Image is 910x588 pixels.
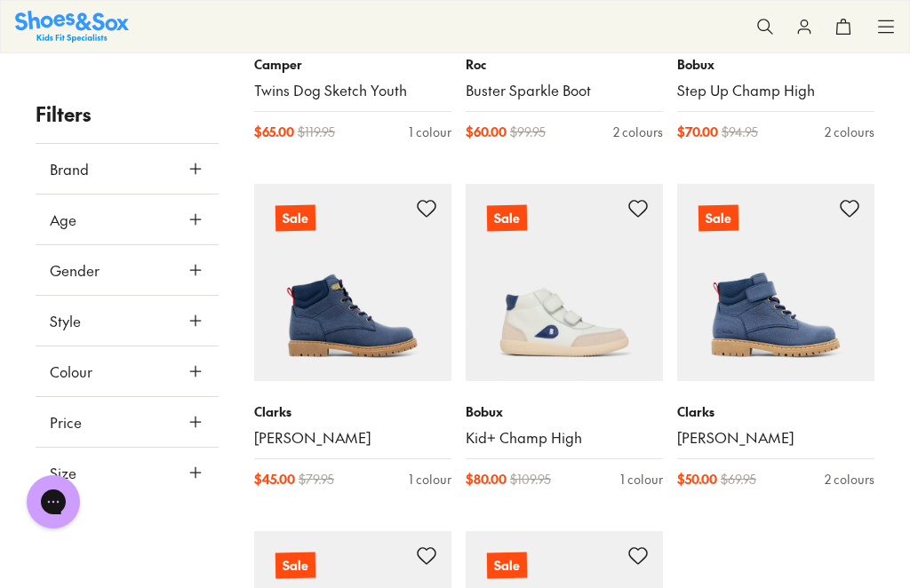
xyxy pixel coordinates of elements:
[698,205,738,232] p: Sale
[50,158,89,179] span: Brand
[409,123,451,141] div: 1 colour
[487,552,527,579] p: Sale
[36,448,219,497] button: Size
[510,123,546,141] span: $ 99.95
[466,55,663,74] p: Roc
[721,470,756,489] span: $ 69.95
[50,361,92,382] span: Colour
[50,259,100,281] span: Gender
[254,123,294,141] span: $ 65.00
[677,470,717,489] span: $ 50.00
[677,81,874,100] a: Step Up Champ High
[15,11,129,42] a: Shoes & Sox
[487,205,527,232] p: Sale
[409,470,451,489] div: 1 colour
[15,11,129,42] img: SNS_Logo_Responsive.svg
[50,310,81,331] span: Style
[613,123,663,141] div: 2 colours
[275,205,315,232] p: Sale
[825,123,874,141] div: 2 colours
[36,296,219,346] button: Style
[677,123,718,141] span: $ 70.00
[36,99,219,129] p: Filters
[466,402,663,421] p: Bobux
[36,245,219,295] button: Gender
[254,184,451,381] a: Sale
[466,123,507,141] span: $ 60.00
[677,55,874,74] p: Bobux
[466,428,663,448] a: Kid+ Champ High
[825,470,874,489] div: 2 colours
[510,470,551,489] span: $ 109.95
[50,411,82,433] span: Price
[677,402,874,421] p: Clarks
[18,469,89,535] iframe: Gorgias live chat messenger
[254,402,451,421] p: Clarks
[36,397,219,447] button: Price
[50,209,76,230] span: Age
[677,184,874,381] a: Sale
[254,55,451,74] p: Camper
[722,123,758,141] span: $ 94.95
[466,470,507,489] span: $ 80.00
[299,470,334,489] span: $ 79.95
[677,428,874,448] a: [PERSON_NAME]
[254,470,295,489] span: $ 45.00
[254,428,451,448] a: [PERSON_NAME]
[36,346,219,396] button: Colour
[298,123,335,141] span: $ 119.95
[275,552,315,579] p: Sale
[254,81,451,100] a: Twins Dog Sketch Youth
[466,81,663,100] a: Buster Sparkle Boot
[50,462,76,483] span: Size
[466,184,663,381] a: Sale
[36,144,219,194] button: Brand
[36,195,219,244] button: Age
[620,470,663,489] div: 1 colour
